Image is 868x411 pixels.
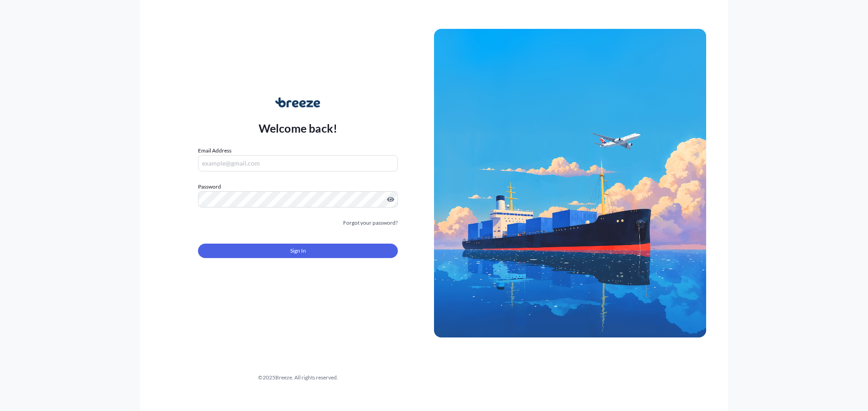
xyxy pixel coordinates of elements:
label: Email Address [198,146,231,155]
button: Sign In [198,244,398,258]
a: Forgot your password? [343,218,398,227]
input: example@gmail.com [198,155,398,171]
p: Welcome back! [259,121,338,135]
span: Sign In [290,246,306,255]
label: Password [198,182,398,191]
img: Ship illustration [434,29,706,337]
button: Show password [387,196,394,203]
div: © 2025 Breeze. All rights reserved. [162,373,434,382]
